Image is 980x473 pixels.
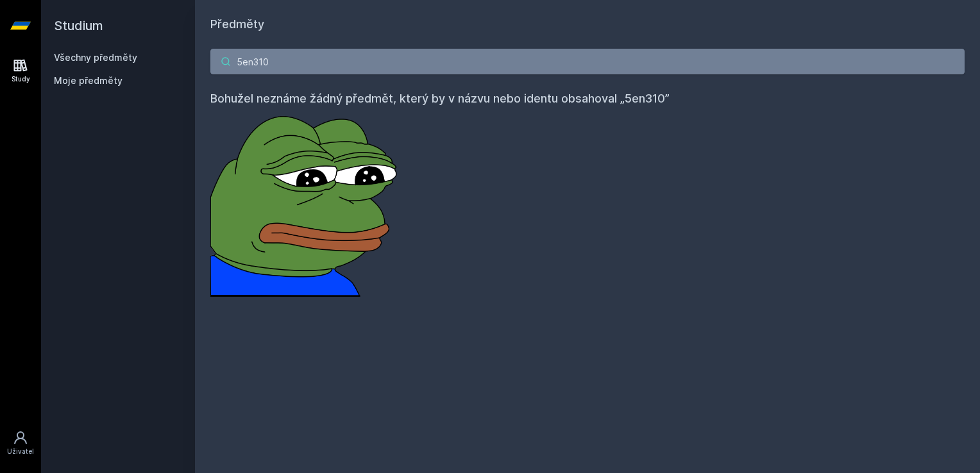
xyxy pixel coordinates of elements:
[210,108,403,297] img: error_picture.png
[12,74,30,84] div: Study
[7,447,34,456] div: Uživatel
[54,74,122,87] span: Moje předměty
[3,51,38,90] a: Study
[210,90,965,108] h4: Bohužel neznáme žádný předmět, který by v názvu nebo identu obsahoval „5en310”
[3,424,38,463] a: Uživatel
[54,52,137,63] a: Všechny předměty
[210,49,965,74] input: Název nebo ident předmětu…
[210,15,965,33] h1: Předměty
